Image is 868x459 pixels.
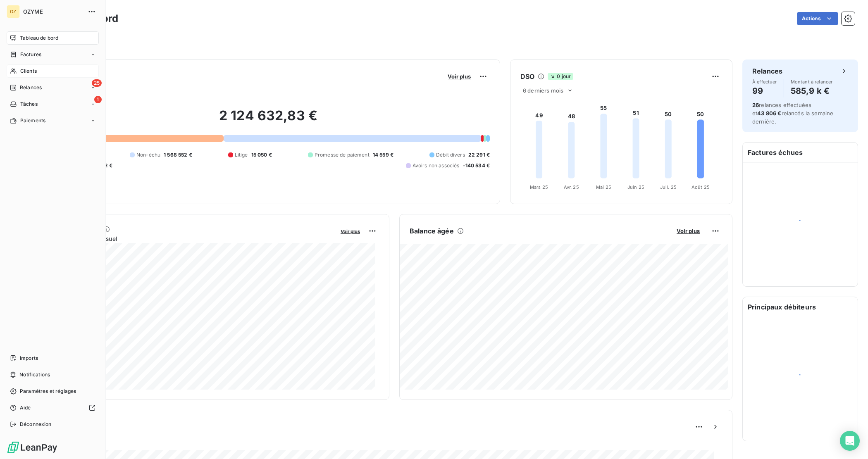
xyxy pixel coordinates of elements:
[94,96,102,103] span: 1
[92,79,102,87] span: 25
[677,228,700,234] span: Voir plus
[7,401,99,414] a: Aide
[548,73,573,80] span: 0 jour
[7,64,99,78] a: Clients
[7,385,99,398] a: Paramètres et réglages
[660,184,677,190] tspan: Juil. 25
[520,71,534,81] h6: DSO
[20,421,52,428] span: Déconnexion
[463,162,490,169] span: -140 534 €
[20,100,38,108] span: Tâches
[20,34,58,42] span: Tableau de bord
[791,79,833,84] span: Montant à relancer
[564,184,579,190] tspan: Avr. 25
[627,184,644,190] tspan: Juin 25
[413,162,460,169] span: Avoirs non associés
[136,151,160,159] span: Non-échu
[373,151,393,159] span: 14 559 €
[445,73,473,80] button: Voir plus
[752,102,759,108] span: 26
[7,98,99,111] a: 1Tâches
[752,79,777,84] span: À effectuer
[20,84,42,91] span: Relances
[757,110,781,117] span: 43 806 €
[7,352,99,365] a: Imports
[23,8,83,15] span: OZYME
[7,441,58,454] img: Logo LeanPay
[692,184,710,190] tspan: Août 25
[20,51,41,58] span: Factures
[341,228,360,234] span: Voir plus
[20,117,45,124] span: Paiements
[410,226,454,236] h6: Balance âgée
[7,48,99,61] a: Factures
[797,12,838,25] button: Actions
[752,102,833,125] span: relances effectuées et relancés la semaine dernière.
[7,31,99,45] a: Tableau de bord
[840,431,860,451] div: Open Intercom Messenger
[251,151,272,159] span: 15 050 €
[164,151,192,159] span: 1 568 552 €
[752,66,782,76] h6: Relances
[7,114,99,127] a: Paiements
[468,151,490,159] span: 22 291 €
[20,404,31,411] span: Aide
[20,67,37,75] span: Clients
[752,84,777,98] h4: 99
[436,151,465,159] span: Débit divers
[315,151,370,159] span: Promesse de paiement
[448,73,471,80] span: Voir plus
[20,388,76,395] span: Paramètres et réglages
[743,143,858,162] h6: Factures échues
[47,234,335,243] span: Chiffre d'affaires mensuel
[523,87,563,94] span: 6 derniers mois
[19,371,50,378] span: Notifications
[596,184,611,190] tspan: Mai 25
[7,5,20,18] div: OZ
[743,297,858,317] h6: Principaux débiteurs
[530,184,548,190] tspan: Mars 25
[338,227,362,235] button: Voir plus
[235,151,248,159] span: Litige
[674,227,702,235] button: Voir plus
[47,107,490,132] h2: 2 124 632,83 €
[20,354,38,362] span: Imports
[7,81,99,94] a: 25Relances
[791,84,833,98] h4: 585,9 k €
